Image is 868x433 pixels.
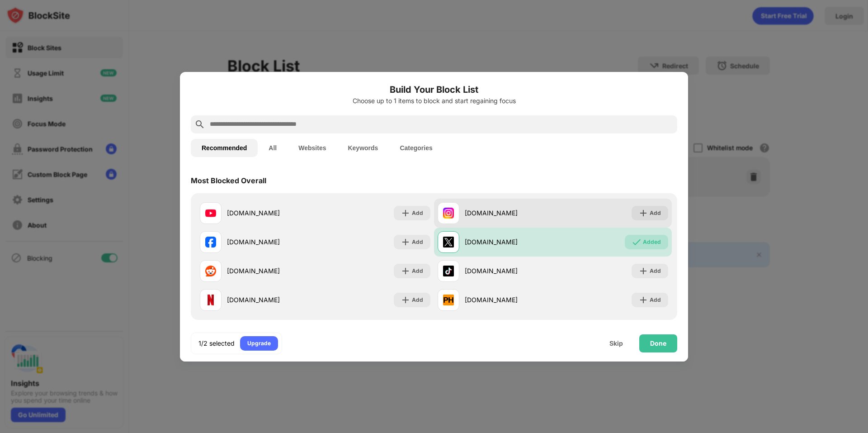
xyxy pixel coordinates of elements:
[288,139,337,157] button: Websites
[465,237,553,247] div: [DOMAIN_NAME]
[205,295,216,305] img: favicons
[465,208,553,218] div: [DOMAIN_NAME]
[191,83,677,96] h6: Build Your Block List
[337,139,389,157] button: Keywords
[412,209,423,218] div: Add
[412,266,423,276] div: Add
[650,266,661,276] div: Add
[247,339,271,348] div: Upgrade
[191,97,677,105] div: Choose up to 1 items to block and start regaining focus
[443,266,454,276] img: favicons
[205,266,216,276] img: favicons
[258,139,288,157] button: All
[227,295,315,305] div: [DOMAIN_NAME]
[443,208,454,219] img: favicons
[191,139,258,157] button: Recommended
[465,266,553,276] div: [DOMAIN_NAME]
[205,208,216,219] img: favicons
[198,339,235,348] div: 1/2 selected
[194,119,205,130] img: search.svg
[227,266,315,276] div: [DOMAIN_NAME]
[191,176,266,185] div: Most Blocked Overall
[443,237,454,247] img: favicons
[389,139,443,157] button: Categories
[205,237,216,247] img: favicons
[650,209,661,218] div: Add
[443,295,454,305] img: favicons
[227,237,315,247] div: [DOMAIN_NAME]
[412,238,423,247] div: Add
[412,295,423,305] div: Add
[609,340,623,347] div: Skip
[643,238,661,247] div: Added
[650,295,661,305] div: Add
[227,208,315,218] div: [DOMAIN_NAME]
[465,295,553,305] div: [DOMAIN_NAME]
[650,340,666,347] div: Done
